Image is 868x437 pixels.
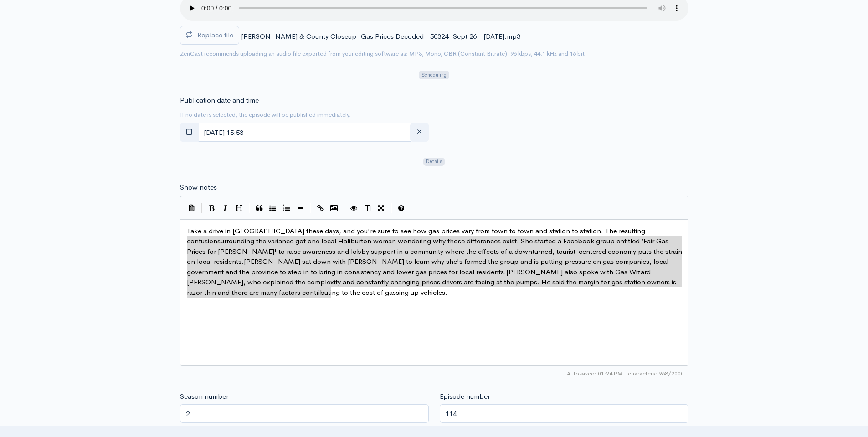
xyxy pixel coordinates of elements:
button: Insert Show Notes Template [185,201,199,214]
span: surrounding the variance got one local Haliburton woman wondering why those differences exist. Sh... [187,236,684,297]
label: Publication date and time [180,95,259,106]
button: Bold [205,201,219,215]
input: Enter episode number [440,404,688,423]
label: Show notes [180,182,217,193]
button: Toggle Side by Side [361,201,375,215]
button: Heading [232,201,246,215]
span: Take a drive in [GEOGRAPHIC_DATA] these days, and you're sure to see how gas prices vary from tow... [187,226,684,297]
i: | [310,203,311,214]
label: Season number [180,391,228,402]
button: Italic [219,201,232,215]
small: If no date is selected, the episode will be published immediately. [180,111,351,118]
span: Replace file [197,31,233,39]
i: | [201,203,202,214]
i: | [391,203,392,214]
span: Scheduling [419,71,449,79]
span: Details [423,158,445,166]
label: Episode number [440,391,490,402]
button: Numbered List [280,201,293,215]
button: Create Link [313,201,327,215]
small: ZenCast recommends uploading an audio file exported from your editing software as: MP3, Mono, CBR... [180,50,585,57]
button: Quote [252,201,266,215]
button: clear [410,123,429,142]
span: 968/2000 [628,370,684,378]
span: [PERSON_NAME] & County Closeup_Gas Prices Decoded _50324_Sept 26 - [DATE].mp3 [241,32,520,41]
span: Autosaved: 01:24 PM [567,370,622,378]
button: Markdown Guide [395,201,408,215]
i: | [249,203,250,214]
button: Insert Image [327,201,341,215]
button: Toggle Fullscreen [375,201,388,215]
button: Generic List [266,201,280,215]
input: Enter season number for this episode [180,404,429,423]
i: | [344,203,344,214]
button: Toggle Preview [347,201,361,215]
button: toggle [180,123,199,142]
button: Insert Horizontal Line [293,201,307,215]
